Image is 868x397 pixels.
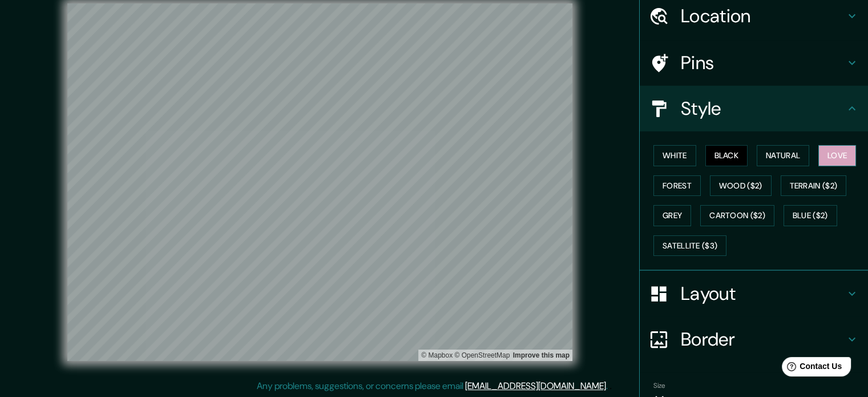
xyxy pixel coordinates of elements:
div: Pins [640,40,868,86]
a: OpenStreetMap [454,351,510,359]
h4: Layout [681,282,845,305]
button: Blue ($2) [784,205,837,226]
div: . [608,379,609,393]
div: Style [640,86,868,131]
a: Map feedback [513,351,570,359]
h4: Style [681,97,845,120]
iframe: Help widget launcher [766,352,855,384]
button: Black [705,145,748,166]
button: Natural [757,145,809,166]
button: Forest [653,175,701,197]
div: Border [640,316,868,362]
a: [EMAIL_ADDRESS][DOMAIN_NAME] [465,380,606,392]
label: Size [653,381,665,391]
button: Satellite ($3) [653,235,726,256]
p: Any problems, suggestions, or concerns please email . [257,379,608,393]
button: White [653,145,696,166]
div: Layout [640,271,868,316]
canvas: Map [67,3,572,361]
h4: Location [681,5,845,27]
button: Wood ($2) [710,175,772,197]
div: . [609,379,612,393]
button: Grey [653,205,691,226]
h4: Pins [681,51,845,74]
button: Terrain ($2) [781,175,847,197]
h4: Border [681,328,845,351]
button: Cartoon ($2) [700,205,774,226]
a: Mapbox [421,351,453,359]
button: Love [818,145,856,166]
